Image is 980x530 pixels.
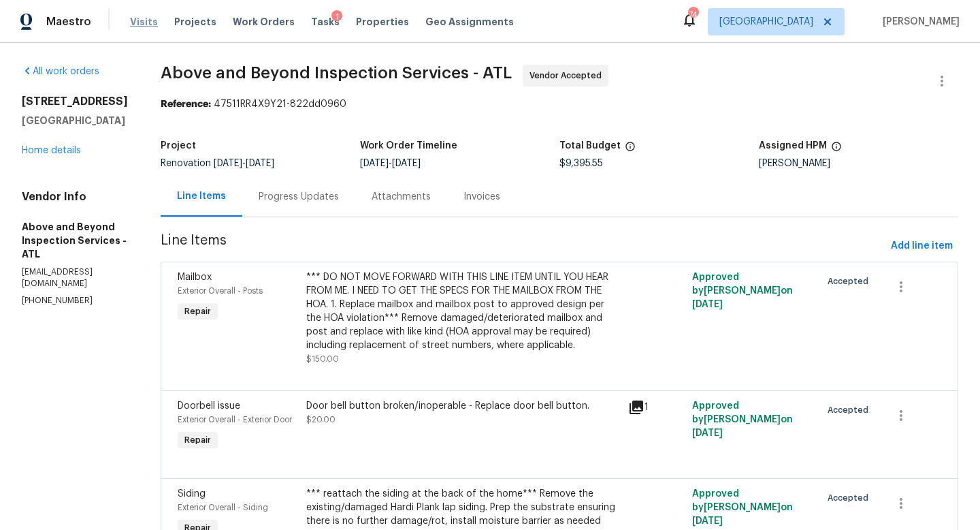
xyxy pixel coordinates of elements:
[692,272,793,309] span: Approved by [PERSON_NAME] on
[392,159,421,168] span: [DATE]
[306,355,339,363] span: $150.00
[161,65,512,81] span: Above and Beyond Inspection Services - ATL
[759,159,958,168] div: [PERSON_NAME]
[828,491,874,505] span: Accepted
[692,401,793,438] span: Approved by [PERSON_NAME] on
[828,403,874,417] span: Accepted
[463,190,500,204] div: Invoices
[214,159,274,168] span: -
[179,305,216,318] span: Repair
[22,220,128,261] h5: Above and Beyond Inspection Services - ATL
[178,416,292,424] span: Exterior Overall - Exterior Door
[46,15,91,29] span: Maestro
[174,15,216,29] span: Projects
[22,114,128,127] h5: [GEOGRAPHIC_DATA]
[425,15,514,29] span: Geo Assignments
[625,141,636,159] span: The total cost of line items that have been proposed by Opendoor. This sum includes line items th...
[161,234,885,259] span: Line Items
[22,146,81,155] a: Home details
[22,95,128,108] h2: [STREET_ADDRESS]
[178,287,263,295] span: Exterior Overall - Posts
[179,433,216,447] span: Repair
[559,159,603,168] span: $9,395.55
[891,238,953,255] span: Add line item
[885,234,958,259] button: Add line item
[360,159,389,168] span: [DATE]
[306,270,620,352] div: *** DO NOT MOVE FORWARD WITH THIS LINE ITEM UNTIL YOU HEAR FROM ME. I NEED TO GET THE SPECS FOR T...
[178,401,240,411] span: Doorbell issue
[214,159,242,168] span: [DATE]
[360,159,421,168] span: -
[719,15,813,29] span: [GEOGRAPHIC_DATA]
[259,190,339,204] div: Progress Updates
[161,99,211,109] b: Reference:
[311,17,340,27] span: Tasks
[178,272,212,282] span: Mailbox
[559,141,621,151] h5: Total Budget
[22,67,99,76] a: All work orders
[161,97,958,111] div: 47511RR4X9Y21-822dd0960
[877,15,960,29] span: [PERSON_NAME]
[233,15,295,29] span: Work Orders
[178,489,206,499] span: Siding
[831,141,842,159] span: The hpm assigned to this work order.
[356,15,409,29] span: Properties
[306,416,336,424] span: $20.00
[161,141,196,151] h5: Project
[828,275,874,288] span: Accepted
[692,516,723,526] span: [DATE]
[177,189,226,203] div: Line Items
[529,69,607,82] span: Vendor Accepted
[372,190,431,204] div: Attachments
[22,266,128,290] p: [EMAIL_ADDRESS][DOMAIN_NAME]
[628,399,684,416] div: 1
[692,428,723,438] span: [DATE]
[130,15,158,29] span: Visits
[306,399,620,413] div: Door bell button broken/inoperable - Replace door bell button.
[22,190,128,204] h4: Vendor Info
[688,8,698,22] div: 74
[331,10,342,24] div: 1
[692,489,793,526] span: Approved by [PERSON_NAME] on
[692,300,723,309] span: [DATE]
[246,159,274,168] span: [DATE]
[360,141,457,151] h5: Work Order Timeline
[161,159,274,168] span: Renovation
[759,141,827,151] h5: Assigned HPM
[178,503,268,512] span: Exterior Overall - Siding
[22,295,128,307] p: [PHONE_NUMBER]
